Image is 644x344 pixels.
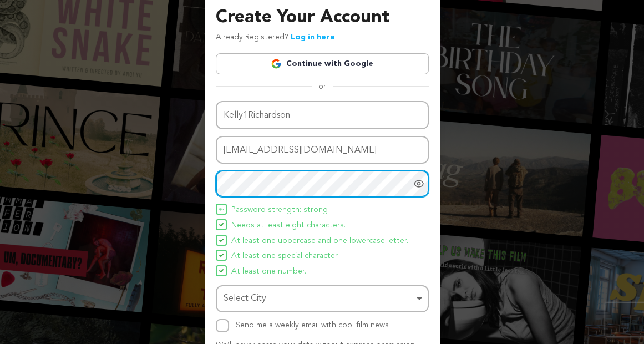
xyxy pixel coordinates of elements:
img: Seed&Spark Icon [219,238,224,242]
img: Google logo [271,58,282,69]
span: At least one uppercase and one lowercase letter. [231,235,408,248]
a: Show password as plain text. Warning: this will display your password on the screen. [413,178,424,189]
img: Seed&Spark Icon [219,207,224,211]
a: Log in here [291,33,335,41]
span: Needs at least eight characters. [231,219,346,232]
span: At least one special character. [231,250,339,263]
img: Seed&Spark Icon [219,253,224,257]
img: Seed&Spark Icon [219,269,224,273]
span: or [312,81,333,92]
input: Name [216,101,429,129]
h3: Create Your Account [216,4,429,31]
span: Password strength: strong [231,204,328,217]
img: Seed&Spark Icon [219,222,224,227]
a: Continue with Google [216,53,429,74]
input: Email address [216,136,429,164]
label: Send me a weekly email with cool film news [236,321,389,329]
div: Select City [224,291,414,307]
p: Already Registered? [216,31,335,44]
span: At least one number. [231,265,306,279]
